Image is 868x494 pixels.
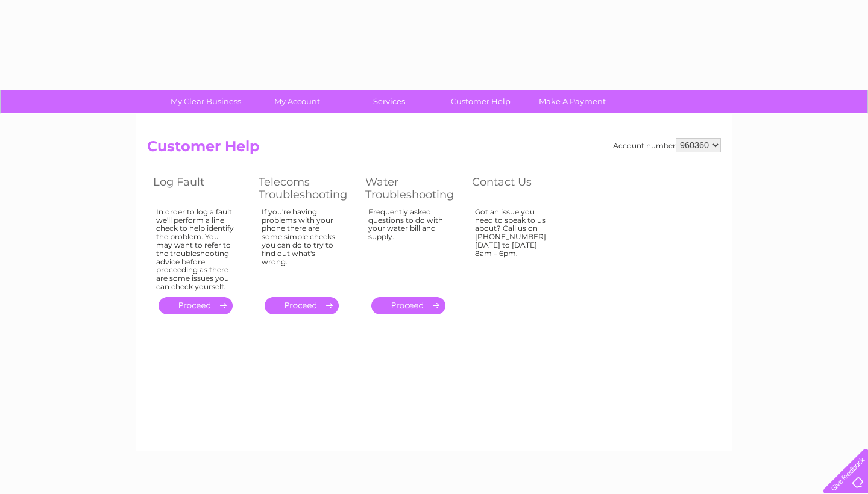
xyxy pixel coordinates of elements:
[147,172,253,204] th: Log Fault
[613,138,721,152] div: Account number
[359,172,466,204] th: Water Troubleshooting
[147,138,721,161] h2: Customer Help
[368,208,448,286] div: Frequently asked questions to do with your water bill and supply.
[371,297,445,314] a: .
[156,90,256,113] a: My Clear Business
[431,90,530,113] a: Customer Help
[475,208,553,286] div: Got an issue you need to speak to us about? Call us on [PHONE_NUMBER] [DATE] to [DATE] 8am – 6pm.
[339,90,439,113] a: Services
[265,297,339,314] a: .
[523,90,622,113] a: Make A Payment
[159,297,233,314] a: .
[466,172,571,204] th: Contact Us
[262,208,341,286] div: If you're having problems with your phone there are some simple checks you can do to try to find ...
[156,208,234,291] div: In order to log a fault we'll perform a line check to help identify the problem. You may want to ...
[253,172,359,204] th: Telecoms Troubleshooting
[248,90,347,113] a: My Account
